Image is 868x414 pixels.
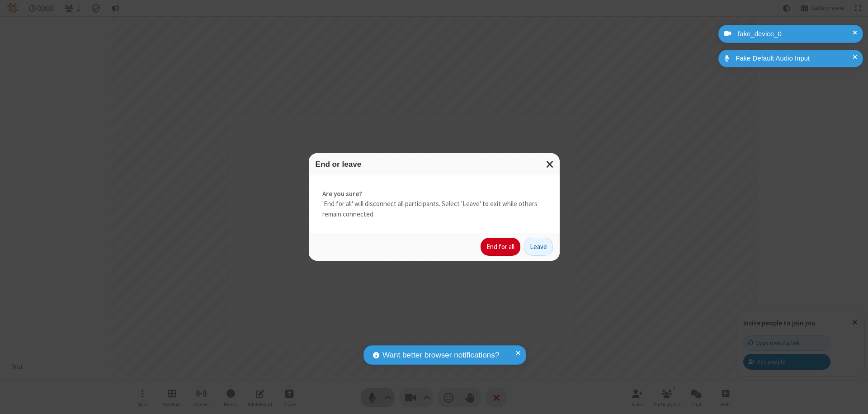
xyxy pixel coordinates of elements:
[524,238,553,256] button: Leave
[481,238,520,256] button: End for all
[382,349,499,361] span: Want better browser notifications?
[316,160,553,169] h3: End or leave
[309,175,560,233] div: 'End for all' will disconnect all participants. Select 'Leave' to exit while others remain connec...
[732,53,856,64] div: Fake Default Audio Input
[541,153,560,175] button: Close modal
[322,189,546,199] strong: Are you sure?
[735,29,856,39] div: fake_device_0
